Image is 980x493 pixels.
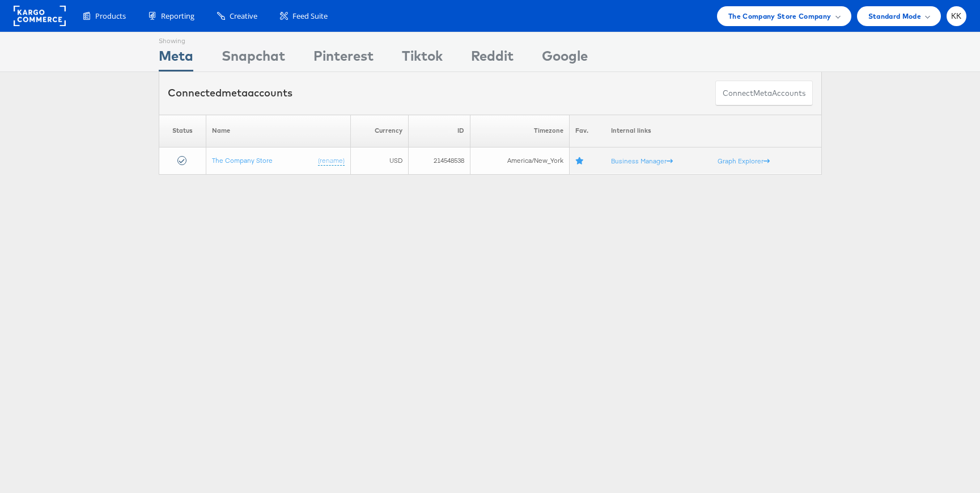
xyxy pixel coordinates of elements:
span: Products [95,11,126,22]
th: Status [159,115,206,147]
div: Pinterest [313,46,374,71]
td: America/New_York [470,147,570,174]
div: Snapchat [222,46,285,71]
span: Feed Suite [292,11,328,22]
button: ConnectmetaAccounts [715,81,813,106]
td: USD [350,147,408,174]
span: KK [951,12,962,20]
span: The Company Store Company [728,10,831,22]
th: Name [206,115,350,147]
span: Reporting [161,11,194,22]
a: The Company Store [212,155,273,164]
span: meta [222,86,248,99]
a: Graph Explorer [718,156,770,165]
div: Google [542,46,588,71]
a: (rename) [318,155,345,165]
span: meta [753,88,772,99]
a: Business Manager [611,156,673,165]
div: Connected accounts [168,86,292,100]
div: Reddit [471,46,514,71]
th: Timezone [470,115,570,147]
td: 214548538 [408,147,470,174]
th: ID [408,115,470,147]
div: Tiktok [402,46,443,71]
div: Meta [159,46,193,71]
div: Showing [159,32,193,46]
span: Standard Mode [868,10,921,22]
th: Currency [350,115,408,147]
span: Creative [230,11,257,22]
